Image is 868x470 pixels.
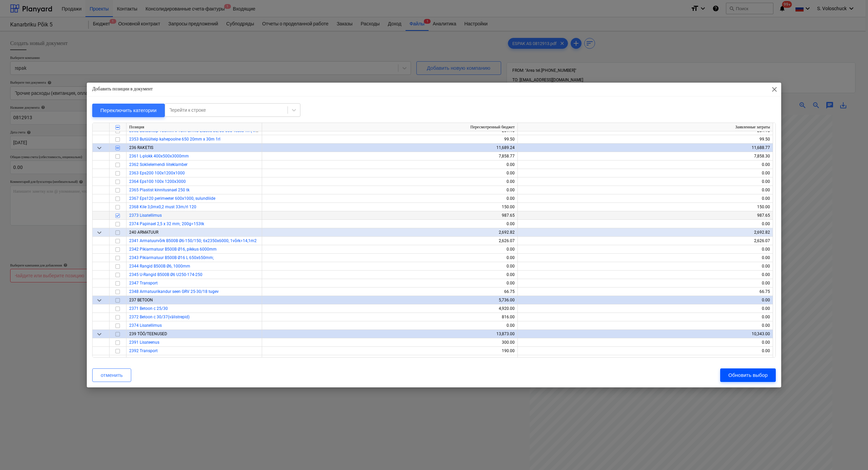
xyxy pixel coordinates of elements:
[95,330,103,338] span: keyboard_arrow_down
[92,85,153,92] p: Добавить позиции в документ
[520,186,770,194] div: 0.00
[520,330,770,338] div: 10,343.00
[129,315,190,319] a: 2372 Betoon c 30/37(välistrepid)
[265,177,515,186] div: 0.00
[520,237,770,245] div: 2,626.07
[129,247,217,252] a: 2342 Pikiarmatuur B500B Ø16, pikkus 6000mm
[129,264,190,269] a: 2344 Rangid B500B Ø6, 1000mm
[129,213,162,218] a: 2373 Lisatellimus
[129,281,158,285] a: 2347 Transport
[265,144,515,152] div: 11,689.24
[265,169,515,177] div: 0.00
[129,332,167,336] span: 239 TÖÖ/TEENUSED
[129,128,262,133] span: 2352 Butüülteip 100mm x 10m SITKO Elastic 50/50 605 Tectis 1rl (4rl/k)
[95,229,103,237] span: keyboard_arrow_down
[265,186,515,194] div: 0.00
[520,355,770,364] div: 10,343.00
[265,304,515,313] div: 4,920.00
[265,338,515,347] div: 300.00
[126,123,262,131] div: Позиция
[265,237,515,245] div: 2,626.07
[129,188,190,192] a: 2365 Plastist kinnitusnael 250 tk
[129,230,158,235] span: 240 ARMATUUR
[265,287,515,296] div: 66.75
[129,348,158,353] a: 2392 Transport
[520,338,770,347] div: 0.00
[265,135,515,144] div: 99.50
[520,321,770,330] div: 0.00
[520,271,770,279] div: 0.00
[770,85,778,93] span: close
[129,238,257,243] span: 2341 Armatuurvõrk B500B Ø6-150/150; 6x2350x6000, 1võrk=14,1m2
[265,271,515,279] div: 0.00
[265,355,515,364] div: 10,778.00
[129,171,185,175] a: 2363 Eps200 100x1200x1000
[520,135,770,144] div: 99.50
[129,340,159,345] a: 2391 Lisateenus
[265,330,515,338] div: 13,873.00
[720,368,776,382] button: Обновить выбор
[520,152,770,161] div: 7,858.30
[129,205,196,209] a: 2368 Kile 3,0mx0,2 must 33m/rl 120
[265,152,515,161] div: 7,858.77
[129,162,188,167] a: 2362 Soklielemendi liiteklamber
[265,211,515,220] div: 987.65
[728,371,768,380] div: Обновить выбор
[265,228,515,237] div: 2,692.82
[520,144,770,152] div: 11,688.77
[129,154,189,158] a: 2361 L-plokk 400x500x3000mm
[520,347,770,355] div: 0.00
[265,203,515,211] div: 150.00
[129,145,153,150] span: 236 RAKETIS
[520,211,770,220] div: 987.65
[265,245,515,254] div: 0.00
[520,169,770,177] div: 0.00
[265,161,515,169] div: 0.00
[129,137,220,142] a: 2353 Butüülteip kahepoolne 650 20mm x 30m 1rl
[265,279,515,287] div: 0.00
[265,194,515,203] div: 0.00
[129,179,186,184] a: 2364 Eps100 100x 1200x3000
[520,228,770,237] div: 2,692.82
[100,106,157,115] div: Переключить категории
[101,371,123,380] div: отменить
[129,306,168,311] a: 2371 Betoon c 25/30
[129,357,231,362] a: 2393 Vundamendi ehitus koos betoneerimisega teenus.
[518,123,773,131] div: Заявленные затраты
[520,161,770,169] div: 0.00
[129,221,204,226] span: 2374 Papinael 2,5 x 32 mm; 200g=153tk
[129,298,153,302] span: 237 BETOON
[95,144,103,152] span: keyboard_arrow_down
[520,296,770,304] div: 0.00
[262,123,518,131] div: Пересмотренный бюджет
[265,254,515,262] div: 0.00
[520,304,770,313] div: 0.00
[265,313,515,321] div: 816.00
[265,296,515,304] div: 5,736.00
[520,203,770,211] div: 150.00
[95,296,103,304] span: keyboard_arrow_down
[129,255,214,260] span: 2343 Pikiarmatuur B500B Ø16 L 650x650mm;
[129,323,162,328] a: 2374 Lisatellimus
[92,368,131,382] button: отменить
[129,289,219,294] a: 2348 Armatuurikandur seen GRV 25-30/18 tugev
[265,321,515,330] div: 0.00
[520,177,770,186] div: 0.00
[129,272,202,277] a: 2345 U-Rangid B500B Ø6 U250-174-250
[520,220,770,228] div: 0.00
